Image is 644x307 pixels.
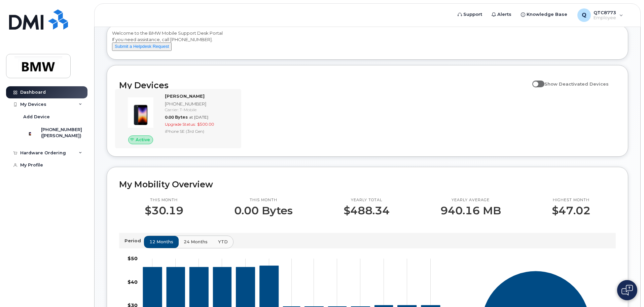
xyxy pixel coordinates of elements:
[234,197,293,203] p: This month
[124,96,157,129] img: image20231002-3703462-1angbar.jpeg
[582,11,586,19] span: Q
[189,115,208,120] span: at [DATE]
[119,80,529,90] h2: My Devices
[497,11,511,18] span: Alerts
[573,8,628,22] div: QTC8773
[453,8,487,21] a: Support
[621,285,633,296] img: Open chat
[440,205,501,217] p: 940.16 MB
[165,107,235,113] div: Carrier: T-Mobile
[112,30,623,57] div: Welcome to the BMW Mobile Support Desk Portal If you need assistance, call [PHONE_NUMBER].
[165,115,188,120] span: 0.00 Bytes
[165,122,196,127] span: Upgrade Status:
[594,10,616,15] span: QTC8773
[440,197,501,203] p: Yearly average
[594,15,616,21] span: Employee
[119,93,237,144] a: Active[PERSON_NAME][PHONE_NUMBER]Carrier: T-Mobile0.00 Bytesat [DATE]Upgrade Status:$500.00iPhone...
[124,238,144,244] p: Period
[128,255,138,262] tspan: $50
[344,197,390,203] p: Yearly total
[527,11,567,18] span: Knowledge Base
[532,78,538,83] input: Show Deactivated Devices
[112,43,172,49] a: Submit a Helpdesk Request
[487,8,516,21] a: Alerts
[136,136,150,143] span: Active
[165,101,235,107] div: [PHONE_NUMBER]
[344,205,390,217] p: $488.34
[165,128,235,134] div: iPhone SE (3rd Gen)
[128,279,138,285] tspan: $40
[145,197,183,203] p: This month
[218,239,228,245] span: YTD
[463,11,482,18] span: Support
[234,205,293,217] p: 0.00 Bytes
[119,179,616,189] h2: My Mobility Overview
[552,205,591,217] p: $47.02
[112,42,172,51] button: Submit a Helpdesk Request
[184,239,208,245] span: 24 months
[145,205,183,217] p: $30.19
[197,122,214,127] span: $500.00
[552,197,591,203] p: Highest month
[165,93,205,99] strong: [PERSON_NAME]
[544,81,609,87] span: Show Deactivated Devices
[516,8,572,21] a: Knowledge Base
